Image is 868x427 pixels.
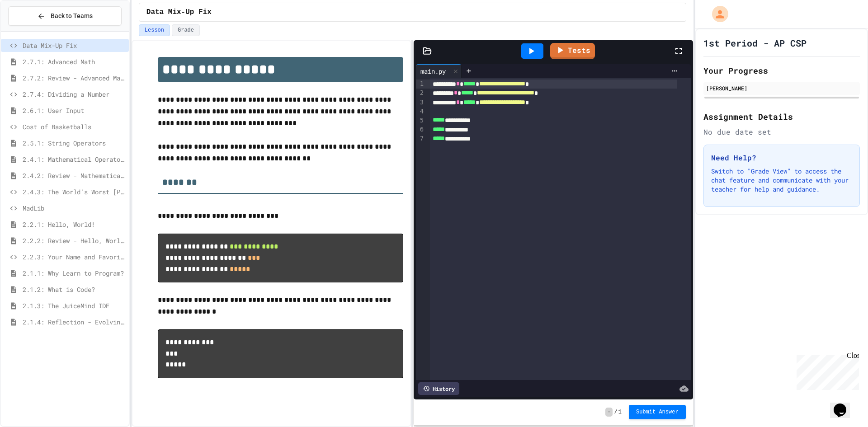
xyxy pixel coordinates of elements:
div: 1 [416,80,425,89]
div: My Account [703,4,731,24]
div: 3 [416,98,425,107]
span: 2.7.2: Review - Advanced Math [23,73,125,83]
span: / [614,408,618,416]
button: Lesson [139,24,170,36]
p: Switch to "Grade View" to access the chat feature and communicate with your teacher for help and ... [711,167,852,194]
span: 2.4.2: Review - Mathematical Operators [23,171,125,180]
iframe: chat widget [793,352,859,390]
div: Chat with us now!Close [4,4,62,57]
div: main.py [416,66,450,76]
span: - [605,408,612,417]
iframe: chat widget [830,391,859,418]
span: 2.6.1: User Input [23,106,125,115]
span: 2.1.3: The JuiceMind IDE [23,301,125,310]
span: 2.4.3: The World's Worst [PERSON_NAME] Market [23,187,125,197]
span: 2.2.1: Hello, World! [23,220,125,229]
div: 7 [416,134,425,143]
div: 6 [416,125,425,134]
a: Tests [550,43,595,59]
span: Cost of Basketballs [23,122,125,131]
h1: 1st Period - AP CSP [703,37,807,49]
h2: Your Progress [703,64,860,77]
span: 2.1.4: Reflection - Evolving Technology [23,317,125,327]
h3: Need Help? [711,152,852,163]
span: Data Mix-Up Fix [146,7,212,18]
span: 2.7.1: Advanced Math [23,57,125,66]
div: No due date set [703,127,860,137]
span: Back to Teams [51,11,93,21]
button: Back to Teams [8,6,122,26]
h2: Assignment Details [703,110,860,123]
div: main.py [416,64,462,78]
span: Submit Answer [636,408,679,416]
span: MadLib [23,203,125,213]
span: 2.1.1: Why Learn to Program? [23,268,125,278]
span: Data Mix-Up Fix [23,41,125,50]
span: 2.1.2: What is Code? [23,285,125,294]
div: History [418,382,459,395]
span: 2.5.1: String Operators [23,138,125,148]
span: 2.4.1: Mathematical Operators [23,155,125,164]
div: [PERSON_NAME] [706,84,857,92]
button: Submit Answer [629,405,686,419]
button: Grade [172,24,200,36]
span: 2.2.3: Your Name and Favorite Movie [23,252,125,262]
span: 1 [618,408,622,416]
div: 2 [416,89,425,98]
div: 5 [416,116,425,125]
span: 2.2.2: Review - Hello, World! [23,236,125,245]
div: 4 [416,107,425,116]
span: 2.7.4: Dividing a Number [23,89,125,99]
